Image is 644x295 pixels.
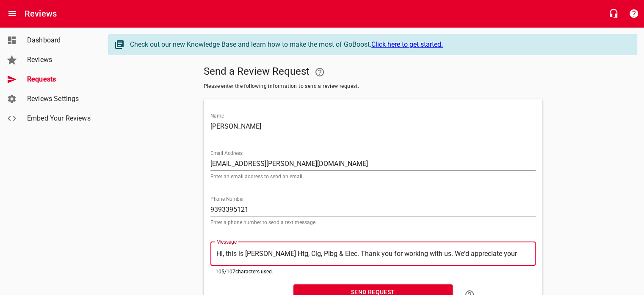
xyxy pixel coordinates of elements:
textarea: Hi, this is [PERSON_NAME] Htg, Clg, Plbg & Elec. Thank you for working with us. We'd appreciate y... [216,250,530,258]
p: Enter a phone number to send a text message. [210,220,536,225]
label: Name [210,113,224,118]
label: Email Address [210,151,243,156]
span: Reviews [27,55,91,65]
span: Embed Your Reviews [27,113,91,124]
a: Your Google or Facebook account must be connected to "Send a Review Request" [310,62,330,82]
label: Phone Number [210,197,244,202]
button: Live Chat [603,3,624,24]
span: 105 / 107 characters used. [216,269,273,275]
p: Enter an email address to send an email. [210,174,536,179]
span: Dashboard [27,35,91,45]
button: Open drawer [2,3,22,24]
span: Please enter the following information to send a review request. [204,82,542,91]
button: Support Portal [624,3,644,24]
span: Reviews Settings [27,94,91,104]
span: Requests [27,74,91,84]
div: Check out our new Knowledge Base and learn how to make the most of GoBoost. [130,39,628,50]
a: Click here to get started. [371,40,443,48]
h5: Send a Review Request [204,62,542,82]
h6: Reviews [25,7,57,20]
